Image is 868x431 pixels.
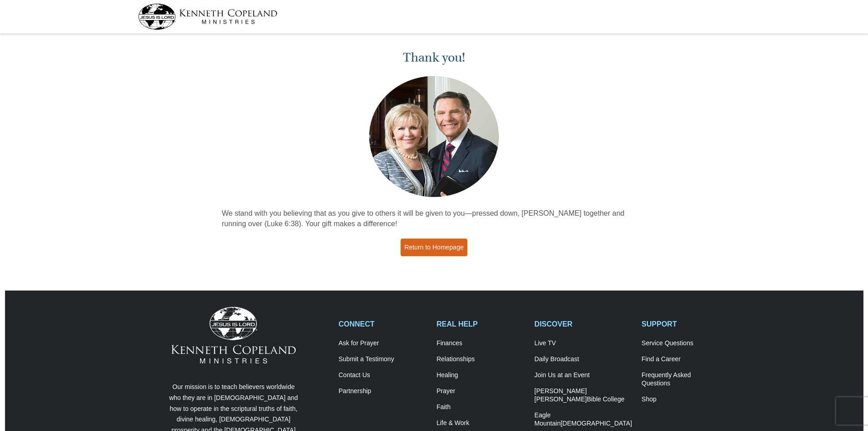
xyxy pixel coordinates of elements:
[437,371,525,379] a: Healing
[642,320,730,328] h2: SUPPORT
[534,320,632,328] h2: DISCOVER
[171,307,296,363] img: Kenneth Copeland Ministries
[642,371,730,388] a: Frequently AskedQuestions
[339,387,427,395] a: Partnership
[642,355,730,363] a: Find a Career
[437,387,525,395] a: Prayer
[138,4,277,30] img: kcm-header-logo.svg
[534,371,632,379] a: Join Us at an Event
[437,403,525,411] a: Faith
[437,320,525,328] h2: REAL HELP
[642,395,730,404] a: Shop
[401,239,468,256] a: Return to Homepage
[534,355,632,363] a: Daily Broadcast
[437,339,525,348] a: Finances
[587,395,625,403] span: Bible College
[437,355,525,363] a: Relationships
[534,387,632,404] a: [PERSON_NAME] [PERSON_NAME]Bible College
[222,208,647,229] p: We stand with you believing that as you give to others it will be given to you—pressed down, [PER...
[339,355,427,363] a: Submit a Testimony
[339,339,427,348] a: Ask for Prayer
[222,50,647,65] h1: Thank you!
[339,371,427,379] a: Contact Us
[534,339,632,348] a: Live TV
[339,320,427,328] h2: CONNECT
[534,411,632,428] a: Eagle Mountain[DEMOGRAPHIC_DATA]
[560,420,632,427] span: [DEMOGRAPHIC_DATA]
[437,419,525,427] a: Life & Work
[642,339,730,348] a: Service Questions
[367,74,501,199] img: Kenneth and Gloria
